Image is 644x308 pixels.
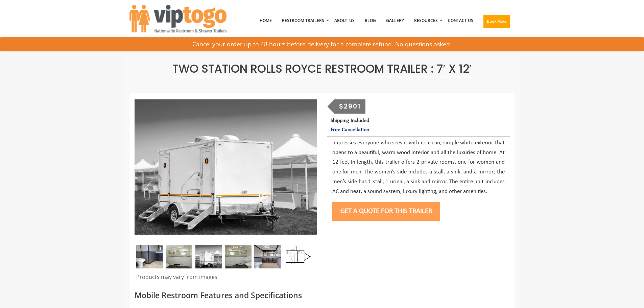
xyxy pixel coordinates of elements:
[254,245,281,268] img: A close view of inside of a station with a stall, mirror and cabinets
[195,245,222,268] img: A mini restroom trailer with two separate stations and separate doors for males and females
[135,291,510,300] h3: Mobile Restroom Features and Specifications
[135,273,317,285] div: Products may vary from images
[381,3,409,38] a: Gallery
[136,245,163,268] img: A close view of inside of a station with a stall, mirror and cabinets
[332,208,440,215] a: Get a Quote for this Trailer
[409,3,443,38] a: Resources
[332,202,440,221] button: Get a Quote for this Trailer
[172,61,471,77] span: Two Station Rolls Royce Restroom Trailer : 7′ x 12′
[334,99,365,114] div: $2901
[277,3,329,38] a: Restroom Trailers
[129,5,226,32] img: VIPTOGO
[443,3,478,38] a: Contact Us
[284,245,311,268] img: Floor Plan of 2 station restroom with sink and toilet
[331,116,509,135] p: Shipping Included
[135,99,317,235] img: Side view of two station restroom trailer with separate doors for males and females
[331,127,369,133] span: Free Cancellation
[166,245,192,268] img: Gel 2 station 02
[360,3,381,38] a: Blog
[255,3,277,38] a: Home
[332,138,505,197] p: Impresses everyone who sees it with its clean, simple white exterior that opens to a beautiful, w...
[478,3,515,42] a: Book Now
[329,3,360,38] a: About Us
[225,245,252,268] img: Gel 2 station 03
[483,15,510,28] button: Book Now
